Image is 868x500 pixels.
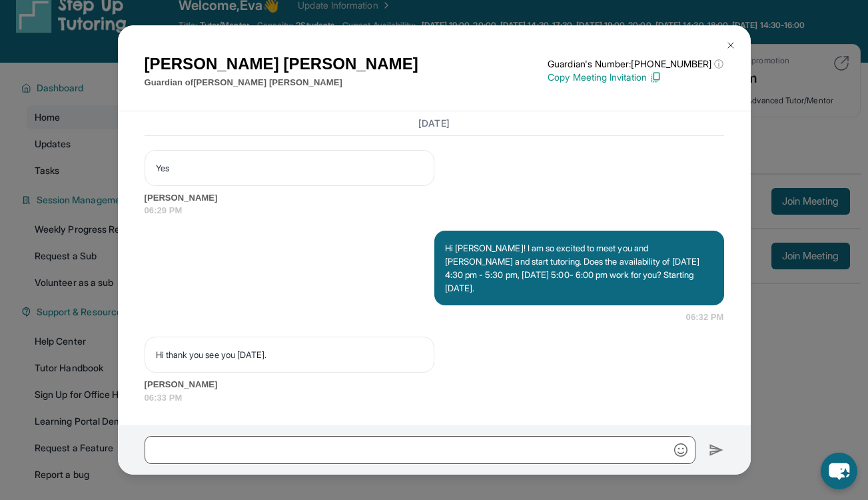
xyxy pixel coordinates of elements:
p: Copy Meeting Invitation [548,71,723,84]
span: 06:33 PM [145,391,724,405]
span: ⓘ [714,57,723,71]
p: Yes [156,161,423,175]
img: Emoji [674,443,687,457]
p: Guardian of [PERSON_NAME] [PERSON_NAME] [145,76,418,89]
img: Send icon [709,442,724,458]
span: [PERSON_NAME] [145,191,724,205]
img: Close Icon [725,40,736,51]
button: chat-button [821,453,857,489]
p: Guardian's Number: [PHONE_NUMBER] [548,57,723,71]
span: 06:29 PM [145,204,724,217]
img: Copy Icon [650,71,661,83]
span: [PERSON_NAME] [145,378,724,391]
p: Hi [PERSON_NAME]! I am so excited to meet you and [PERSON_NAME] and start tutoring. Does the avai... [445,241,713,295]
span: 06:32 PM [686,311,724,324]
p: Hi thank you see you [DATE]. [156,348,423,361]
h1: [PERSON_NAME] [PERSON_NAME] [145,52,418,76]
h3: [DATE] [145,117,724,130]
